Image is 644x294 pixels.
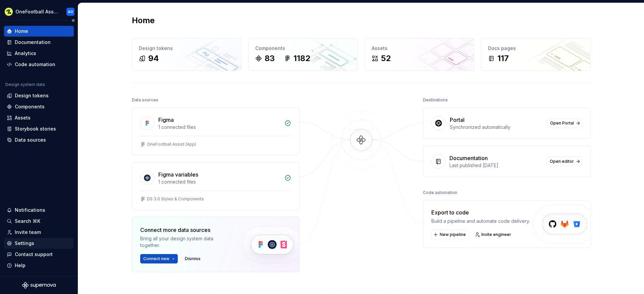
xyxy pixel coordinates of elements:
div: 1 connected files [158,179,280,185]
div: Docs pages [488,45,584,52]
a: Analytics [4,48,74,59]
div: Connect more data sources [140,226,231,234]
div: Design tokens [139,45,234,52]
div: Data sources [132,95,158,105]
a: Assets [4,112,74,123]
div: Synchronized automatically [450,124,543,131]
button: Collapse sidebar [68,16,78,25]
div: Components [255,45,351,52]
div: 83 [265,53,275,64]
a: Figma1 connected filesOneFootball Assist (App) [132,107,300,155]
div: Assets [372,45,467,52]
button: Connect new [140,254,178,263]
a: Code automation [4,59,74,70]
a: Settings [4,238,74,249]
a: Documentation [4,37,74,48]
div: Documentation [449,154,488,162]
div: OneFootball Assist [15,8,58,15]
span: Connect new [143,256,169,261]
div: Analytics [15,50,36,57]
span: Open editor [550,159,574,164]
button: Search ⌘K [4,216,74,227]
div: Build a pipeline and automate code delivery. [431,218,530,225]
div: Home [15,28,28,35]
button: Contact support [4,249,74,260]
a: Components [4,101,74,112]
div: Code automation [15,61,55,68]
a: Invite team [4,227,74,238]
a: Invite engineer [473,230,514,239]
div: 1 connected files [158,124,280,131]
div: Portal [450,116,465,124]
div: Figma [158,116,174,124]
span: Dismiss [185,256,201,261]
div: AO [68,9,73,14]
div: Notifications [15,207,45,213]
div: Invite team [15,229,41,236]
div: OneFootball Assist (App) [147,142,196,147]
span: Open Portal [550,120,574,126]
a: Open editor [547,157,582,166]
a: Docs pages117 [481,38,591,71]
span: New pipeline [440,232,466,237]
div: DS 3.0 Styles & Components [147,196,204,202]
a: Design tokens94 [132,38,241,71]
div: Figma variables [158,170,198,179]
div: Search ⌘K [15,218,40,225]
div: Design system data [5,82,45,87]
a: Data sources [4,135,74,145]
div: Last published [DATE] [449,162,543,169]
div: Assets [15,114,31,121]
a: Home [4,26,74,37]
button: OneFootball AssistAO [1,4,76,19]
a: Figma variables1 connected filesDS 3.0 Styles & Components [132,162,300,210]
div: Design tokens [15,92,49,99]
div: 94 [148,53,159,64]
button: Help [4,260,74,271]
h2: Home [132,15,155,26]
a: Open Portal [547,118,582,128]
div: Destinations [423,95,448,105]
div: Contact support [15,251,53,258]
div: Bring all your design system data together. [140,235,231,249]
div: Documentation [15,39,51,46]
button: New pipeline [431,230,469,239]
div: Storybook stories [15,126,56,132]
div: Data sources [15,137,46,143]
a: Components831182 [248,38,358,71]
div: Export to code [431,208,530,216]
div: 117 [497,53,509,64]
a: Assets52 [365,38,474,71]
a: Storybook stories [4,124,74,134]
a: Design tokens [4,90,74,101]
svg: Supernova Logo [22,282,56,289]
div: Help [15,262,25,269]
button: Notifications [4,205,74,215]
div: 52 [381,53,391,64]
button: Dismiss [182,254,204,263]
div: 1182 [293,53,310,64]
div: Settings [15,240,34,247]
span: Invite engineer [481,232,511,237]
div: Code automation [423,188,457,197]
img: 5b3d255f-93b1-499e-8f2d-e7a8db574ed5.png [5,8,13,16]
div: Components [15,103,45,110]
